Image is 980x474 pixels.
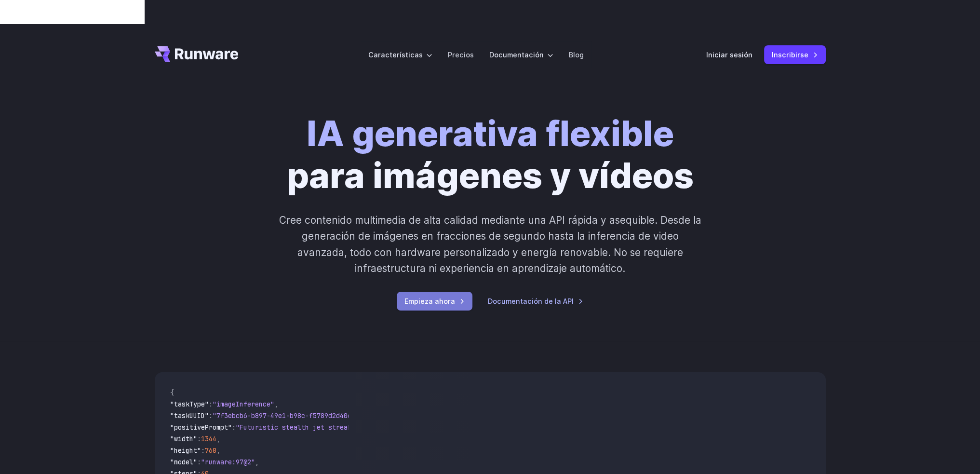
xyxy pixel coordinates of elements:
span: "imageInference" [213,400,274,408]
span: : [201,446,205,455]
span: : [232,423,236,432]
span: 768 [205,446,216,455]
span: : [197,458,201,466]
span: , [216,446,220,455]
span: : [209,400,213,408]
font: Cree contenido multimedia de alta calidad mediante una API rápida y asequible. Desde la generació... [279,214,701,274]
font: Blog [569,51,584,59]
a: Iniciar sesión [706,49,752,60]
a: Documentación de la API [488,296,583,307]
font: Características [368,51,423,59]
a: Ir a / [155,46,239,62]
span: "model" [170,458,197,466]
span: "positivePrompt" [170,423,232,432]
a: Precios [448,49,474,60]
span: "7f3ebcb6-b897-49e1-b98c-f5789d2d40d7" [213,411,359,420]
span: , [255,458,259,466]
font: Empieza ahora [404,297,455,305]
font: Inscribirse [772,51,808,59]
a: Inscribirse [764,45,826,64]
span: { [170,388,174,397]
span: , [274,400,278,408]
font: Iniciar sesión [706,51,752,59]
span: : [197,434,201,443]
font: Documentación de la API [488,297,574,305]
a: Empieza ahora [397,292,472,311]
span: "taskUUID" [170,411,209,420]
span: "runware:97@2" [201,458,255,466]
a: Blog [569,49,584,60]
span: "taskType" [170,400,209,408]
span: 1344 [201,434,216,443]
font: Precios [448,51,474,59]
font: para imágenes y vídeos [287,154,694,197]
span: : [209,411,213,420]
span: "Futuristic stealth jet streaking through a neon-lit cityscape with glowing purple exhaust" [236,423,587,432]
font: IA generativa flexible [307,112,674,155]
span: , [216,434,220,443]
font: Documentación [489,51,544,59]
span: "width" [170,434,197,443]
span: "height" [170,446,201,455]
